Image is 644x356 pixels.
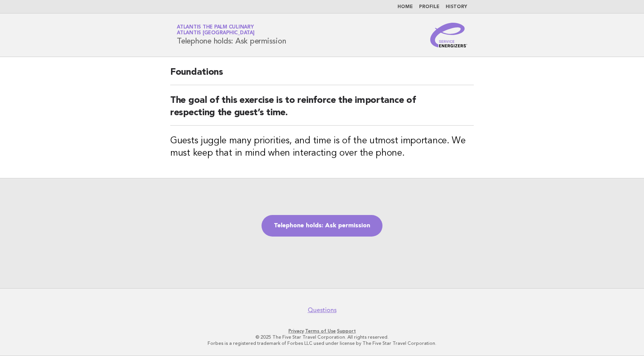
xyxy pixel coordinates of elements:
p: Forbes is a registered trademark of Forbes LLC used under license by The Five Star Travel Corpora... [86,340,558,346]
p: © 2025 The Five Star Travel Corporation. All rights reserved. [86,334,558,340]
h1: Telephone holds: Ask permission [177,25,286,45]
a: Support [337,328,356,334]
h2: Foundations [170,66,474,85]
a: Home [397,5,413,9]
img: Service Energizers [430,23,467,47]
a: Questions [308,306,337,314]
a: Terms of Use [305,328,336,334]
a: Atlantis The Palm CulinaryAtlantis [GEOGRAPHIC_DATA] [177,25,255,35]
p: · · [86,328,558,334]
a: History [446,5,467,9]
span: Atlantis [GEOGRAPHIC_DATA] [177,31,255,36]
h3: Guests juggle many priorities, and time is of the utmost importance. We must keep that in mind wh... [170,135,474,160]
a: Privacy [288,328,304,334]
a: Telephone holds: Ask permission [262,215,382,237]
a: Profile [419,5,439,9]
h2: The goal of this exercise is to reinforce the importance of respecting the guest’s time. [170,94,474,126]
